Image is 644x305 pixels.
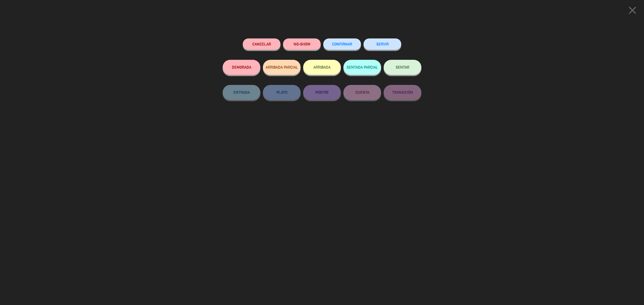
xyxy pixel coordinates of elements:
[263,85,301,100] button: PLATO
[243,38,280,50] button: Cancelar
[332,42,352,46] span: CONFIRMAR
[396,65,409,69] span: SENTAR
[223,85,260,100] button: ENTRADA
[323,38,361,50] button: CONFIRMAR
[303,60,341,75] button: ARRIBADA
[626,4,639,17] i: close
[384,85,421,100] button: TRANSICIÓN
[625,4,640,19] button: close
[303,85,341,100] button: POSTRE
[283,38,321,50] button: NO-SHOW
[266,65,298,69] span: ARRIBADA PARCIAL
[263,60,301,75] button: ARRIBADA PARCIAL
[343,85,381,100] button: CUENTA
[364,38,401,50] button: SERVIR
[223,60,260,75] button: DEMORADA
[384,60,421,75] button: SENTAR
[343,60,381,75] button: SENTADA PARCIAL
